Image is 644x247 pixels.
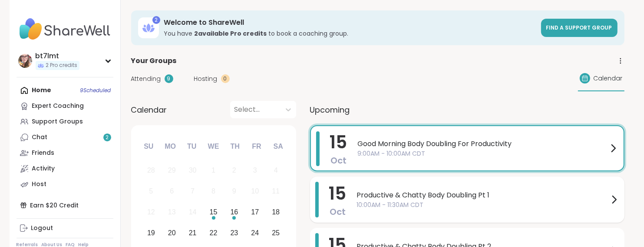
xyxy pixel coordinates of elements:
h3: You have to book a coaching group. [164,29,536,38]
a: Support Groups [17,114,113,130]
div: 7 [191,185,195,197]
span: 9:00AM - 10:00AM CDT [358,149,608,158]
div: Choose Wednesday, October 15th, 2025 [204,203,223,222]
a: Logout [17,220,113,236]
div: 18 [272,206,280,218]
div: 30 [189,164,197,176]
div: Not available Monday, October 13th, 2025 [162,203,181,222]
div: 9 [165,74,173,83]
div: Sa [268,137,287,156]
div: Choose Friday, October 17th, 2025 [246,203,264,222]
a: Host [17,177,113,192]
div: 12 [147,206,155,218]
div: 3 [253,164,257,176]
div: 20 [168,227,176,239]
div: Earn $20 Credit [17,197,113,213]
div: 6 [170,185,174,197]
div: 29 [168,164,176,176]
div: Expert Coaching [32,102,84,110]
div: 28 [147,164,155,176]
div: Not available Saturday, October 11th, 2025 [267,182,285,201]
div: 11 [272,185,280,197]
div: Not available Sunday, October 5th, 2025 [142,182,161,201]
span: Attending [131,74,161,83]
div: Not available Wednesday, October 8th, 2025 [204,182,223,201]
span: Upcoming [310,104,350,116]
div: Choose Friday, October 24th, 2025 [246,224,264,242]
a: Find a support group [541,19,618,37]
div: 0 [221,74,230,83]
span: 2 Pro credits [46,62,78,69]
span: Calendar [131,104,167,116]
span: 15 [329,181,347,206]
div: Friends [32,149,55,157]
b: 2 available Pro credit s [195,29,267,38]
span: Find a support group [546,24,612,31]
div: Choose Wednesday, October 22nd, 2025 [204,224,223,242]
span: Hosting [194,74,218,83]
div: 8 [211,185,215,197]
div: bt7lmt [36,51,79,61]
div: 19 [147,227,155,239]
div: Activity [32,164,55,173]
div: 5 [149,185,153,197]
div: Choose Thursday, October 23rd, 2025 [225,224,244,242]
div: Choose Saturday, October 25th, 2025 [267,224,285,242]
div: Choose Monday, October 20th, 2025 [162,224,181,242]
div: Not available Tuesday, October 14th, 2025 [183,203,202,222]
div: 22 [210,227,218,239]
div: 25 [272,227,280,239]
h3: Welcome to ShareWell [164,18,536,27]
span: Oct [330,206,346,218]
div: Choose Tuesday, October 21st, 2025 [183,224,202,242]
a: Activity [17,161,113,177]
div: 9 [232,185,236,197]
div: Not available Thursday, October 2nd, 2025 [225,161,244,180]
a: Friends [17,145,113,161]
div: Host [32,180,47,189]
div: We [204,137,223,156]
div: Not available Monday, October 6th, 2025 [162,182,181,201]
img: ShareWell Nav Logo [17,14,113,44]
div: Not available Monday, September 29th, 2025 [162,161,181,180]
span: 2 [106,134,109,141]
div: Not available Wednesday, October 1st, 2025 [204,161,223,180]
a: Chat2 [17,130,113,145]
div: Not available Sunday, September 28th, 2025 [142,161,161,180]
div: 21 [189,227,197,239]
div: Mo [161,137,180,156]
div: Chat [32,133,48,142]
div: Logout [31,224,53,233]
img: bt7lmt [18,54,32,68]
div: 24 [251,227,259,239]
div: 1 [211,164,215,176]
div: 2 [232,164,236,176]
div: 15 [210,206,218,218]
div: 2 [152,16,160,24]
div: Fr [247,137,266,156]
div: 14 [189,206,197,218]
div: Choose Sunday, October 19th, 2025 [142,224,161,242]
div: Choose Saturday, October 18th, 2025 [267,203,285,222]
span: Good Morning Body Doubling For Productivity [358,139,608,149]
div: Support Groups [32,117,83,126]
div: Not available Saturday, October 4th, 2025 [267,161,285,180]
div: 23 [231,227,238,239]
div: Not available Thursday, October 9th, 2025 [225,182,244,201]
div: Not available Tuesday, September 30th, 2025 [183,161,202,180]
div: 17 [251,206,259,218]
span: Productive & Chatty Body Doubling Pt 1 [357,190,609,200]
div: Tu [182,137,201,156]
div: Th [225,137,244,156]
div: 16 [231,206,238,218]
div: Not available Friday, October 10th, 2025 [246,182,264,201]
span: 10:00AM - 11:30AM CDT [357,200,609,210]
span: Calendar [594,74,623,83]
div: 10 [251,185,259,197]
span: Your Groups [131,56,177,66]
div: 13 [168,206,176,218]
div: 4 [274,164,278,176]
span: Oct [330,154,347,167]
a: Expert Coaching [17,98,113,114]
div: Choose Thursday, October 16th, 2025 [225,203,244,222]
